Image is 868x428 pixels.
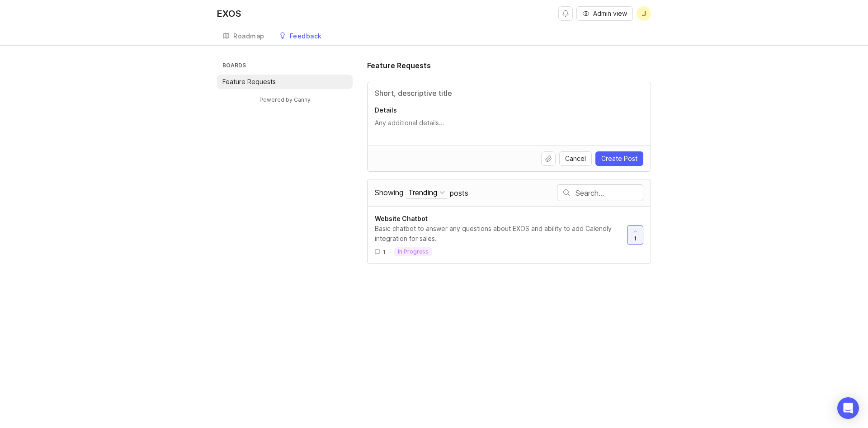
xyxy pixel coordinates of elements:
a: Powered by Canny [258,94,312,105]
span: Website Chatbot [375,215,428,222]
span: 1 [634,235,637,242]
div: Open Intercom Messenger [837,397,859,419]
button: Showing [406,187,447,199]
a: Website ChatbotBasic chatbot to answer any questions about EXOS and ability to add Calendly integ... [375,214,627,256]
div: · [389,248,391,256]
div: Trending [408,188,437,198]
button: Admin view [576,6,633,21]
span: Cancel [565,154,586,163]
input: Search… [576,188,643,198]
button: Cancel [559,151,592,166]
button: 1 [627,225,643,245]
a: Feature Requests [217,75,353,89]
span: J [642,8,646,19]
a: Roadmap [217,27,270,46]
a: Feedback [274,27,327,46]
span: Showing [375,188,403,197]
h3: Boards [221,60,353,73]
div: Feedback [290,33,322,39]
div: Roadmap [233,33,264,39]
input: Title [375,88,643,99]
span: Create Post [601,154,637,163]
button: J [637,6,651,21]
button: Upload file [541,151,556,166]
textarea: Details [375,118,643,136]
div: Basic chatbot to answer any questions about EXOS and ability to add Calendly integration for sales. [375,224,620,244]
button: Notifications [558,6,573,21]
button: Create Post [595,151,643,166]
p: Details [375,106,643,115]
span: posts [450,188,468,198]
h1: Feature Requests [367,60,431,71]
span: 1 [383,248,386,256]
div: EXOS [217,9,241,18]
span: Admin view [593,9,627,18]
p: in progress [398,248,429,255]
p: Feature Requests [222,77,276,86]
